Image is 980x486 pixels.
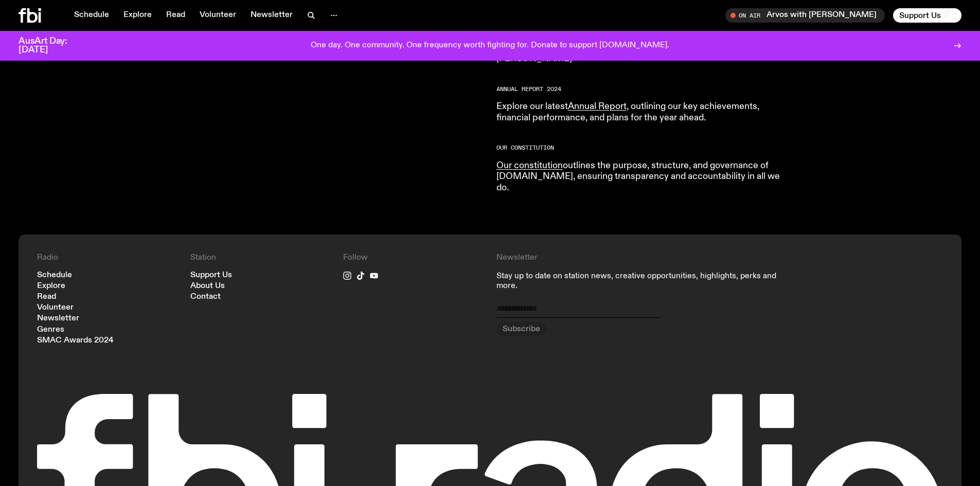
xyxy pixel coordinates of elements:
a: Contact [190,293,221,301]
a: Newsletter [37,315,79,322]
a: Newsletter [244,8,299,23]
a: Volunteer [193,8,242,23]
a: Annual Report [568,102,627,111]
p: One day. One community. One frequency worth fighting for. Donate to support [DOMAIN_NAME]. [311,41,669,50]
a: About Us [190,282,225,290]
a: Our constitution [496,161,563,170]
a: Explore [37,282,65,290]
a: Volunteer [37,304,74,312]
p: outlines the purpose, structure, and governance of [DOMAIN_NAME], ensuring transparency and accou... [496,160,793,194]
h2: Annual report 2024 [496,86,793,92]
button: Support Us [893,8,961,23]
p: Explore our latest , outlining our key achievements, financial performance, and plans for the yea... [496,101,793,123]
a: Schedule [37,272,72,279]
p: Stay up to date on station news, creative opportunities, highlights, perks and more. [496,272,790,291]
h4: Station [190,253,331,263]
button: On AirArvos with [PERSON_NAME] [725,8,885,23]
a: Read [160,8,191,23]
h2: Our Constitution [496,145,793,151]
a: Support Us [190,272,232,279]
h4: Newsletter [496,253,790,263]
a: SMAC Awards 2024 [37,337,114,345]
h4: Radio [37,253,178,263]
a: Explore [117,8,158,23]
span: Support Us [899,11,941,20]
h4: Follow [343,253,484,263]
a: Read [37,293,56,301]
a: Schedule [68,8,115,23]
h3: AusArt Day: [DATE] [19,37,84,55]
a: Genres [37,326,64,334]
button: Subscribe [496,322,546,336]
